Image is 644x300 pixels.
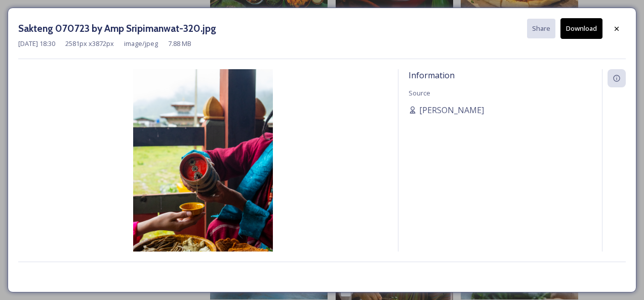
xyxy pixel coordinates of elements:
[409,88,430,97] span: Source
[18,39,55,48] span: [DATE] 18:30
[527,19,555,38] button: Share
[168,39,191,48] span: 7.88 MB
[560,18,602,39] button: Download
[124,39,158,48] span: image/jpeg
[18,69,388,278] img: Sakteng%20070723%20by%20Amp%20Sripimanwat-320.jpg
[18,21,216,36] h3: Sakteng 070723 by Amp Sripimanwat-320.jpg
[419,104,484,116] span: [PERSON_NAME]
[65,39,114,48] span: 2581 px x 3872 px
[409,70,455,81] span: Information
